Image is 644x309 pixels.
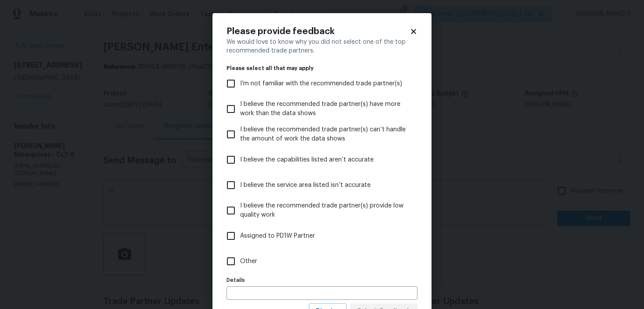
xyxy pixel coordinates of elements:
[226,66,418,71] legend: Please select all that may apply
[240,155,374,165] span: I believe the capabilities listed aren’t accurate
[240,100,410,118] span: I believe the recommended trade partner(s) have more work than the data shows
[240,257,257,266] span: Other
[240,125,410,144] span: I believe the recommended trade partner(s) can’t handle the amount of work the data shows
[240,181,371,190] span: I believe the service area listed isn’t accurate
[226,277,418,283] label: Details
[240,79,402,88] span: I’m not familiar with the recommended trade partner(s)
[226,27,410,36] h2: Please provide feedback
[240,201,410,220] span: I believe the recommended trade partner(s) provide low quality work
[240,232,315,241] span: Assigned to PD1W Partner
[226,38,418,55] div: We would love to know why you did not select one of the top recommended trade partners.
